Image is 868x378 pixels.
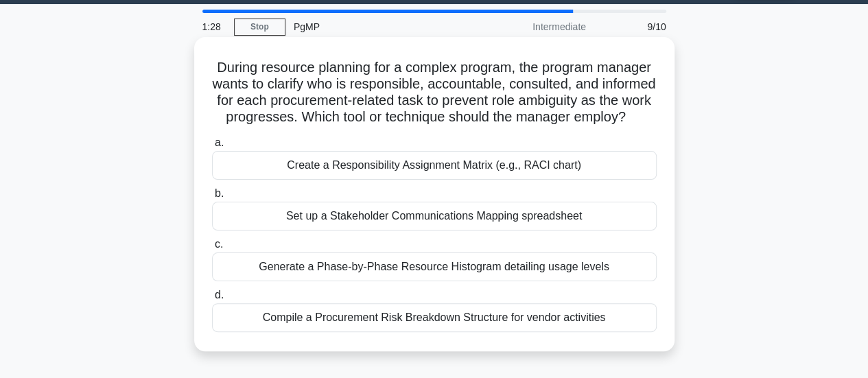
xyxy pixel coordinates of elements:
div: PgMP [285,13,474,40]
span: d. [215,289,224,300]
div: Set up a Stakeholder Communications Mapping spreadsheet [212,202,657,231]
div: Create a Responsibility Assignment Matrix (e.g., RACI chart) [212,151,657,180]
span: a. [215,137,224,148]
div: 9/10 [594,13,675,40]
span: c. [215,238,223,250]
div: Generate a Phase-by-Phase Resource Histogram detailing usage levels [212,252,657,281]
div: Intermediate [474,13,594,40]
span: b. [215,187,224,199]
div: 1:28 [194,13,234,40]
h5: During resource planning for a complex program, the program manager wants to clarify who is respo... [211,59,658,126]
a: Stop [234,19,285,36]
div: Compile a Procurement Risk Breakdown Structure for vendor activities [212,303,657,332]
